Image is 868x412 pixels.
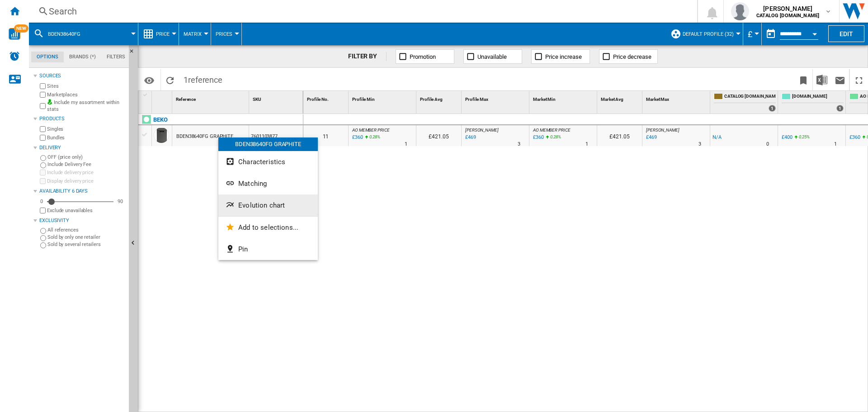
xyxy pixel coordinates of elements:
[218,217,318,238] button: Add to selections...
[218,194,318,216] button: Evolution chart
[238,245,248,253] span: Pin
[238,223,298,232] span: Add to selections...
[218,173,318,194] button: Matching
[218,151,318,173] button: Characteristics
[218,137,318,151] div: BDEN38640FG GRAPHITE
[218,238,318,260] button: Pin...
[238,180,267,188] span: Matching
[238,201,285,209] span: Evolution chart
[238,158,285,166] span: Characteristics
